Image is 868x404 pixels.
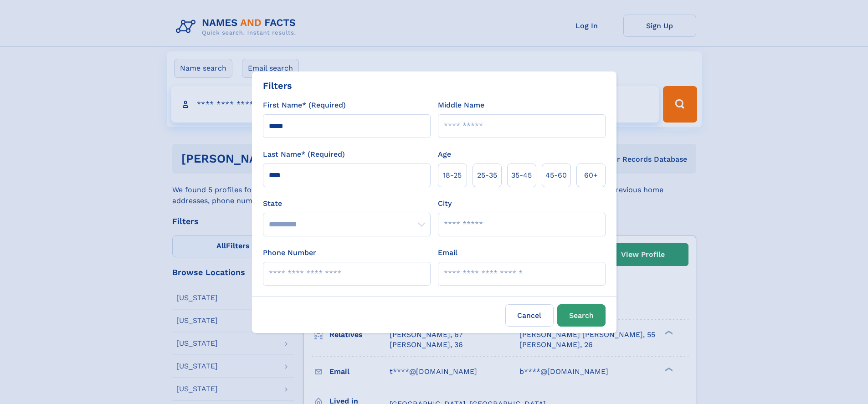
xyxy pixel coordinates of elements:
label: City [438,198,452,209]
label: Age [438,149,451,160]
label: Last Name* (Required) [263,149,345,160]
label: Phone Number [263,247,316,258]
label: Middle Name [438,100,484,111]
span: 45‑60 [545,170,567,181]
button: Search [557,304,606,327]
span: 60+ [584,170,598,181]
label: Cancel [505,304,554,327]
label: State [263,198,431,209]
label: Email [438,247,457,258]
span: 25‑35 [477,170,497,181]
span: 18‑25 [443,170,462,181]
div: Filters [263,79,292,92]
label: First Name* (Required) [263,100,346,111]
span: 35‑45 [511,170,532,181]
